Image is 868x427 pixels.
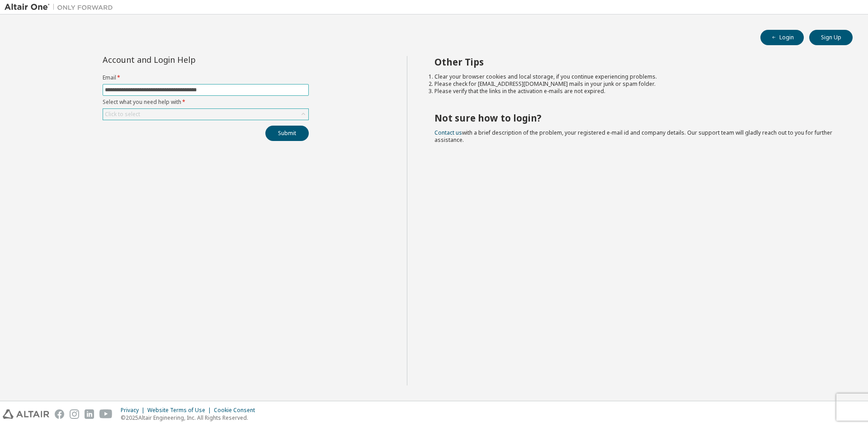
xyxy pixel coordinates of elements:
div: Click to select [103,109,308,120]
h2: Other Tips [434,56,837,68]
li: Please verify that the links in the activation e-mails are not expired. [434,88,837,95]
div: Cookie Consent [214,407,260,414]
button: Submit [265,126,309,141]
img: instagram.svg [70,409,79,419]
div: Account and Login Help [103,56,268,63]
div: Click to select [105,111,140,118]
label: Email [103,74,309,81]
button: Login [760,30,804,45]
div: Website Terms of Use [147,407,214,414]
button: Sign Up [809,30,853,45]
img: linkedin.svg [85,409,94,419]
label: Select what you need help with [103,99,309,106]
li: Please check for [EMAIL_ADDRESS][DOMAIN_NAME] mails in your junk or spam folder. [434,80,837,88]
li: Clear your browser cookies and local storage, if you continue experiencing problems. [434,73,837,80]
div: Privacy [121,407,147,414]
a: Contact us [434,129,462,136]
p: © 2025 Altair Engineering, Inc. All Rights Reserved. [121,414,260,422]
span: with a brief description of the problem, your registered e-mail id and company details. Our suppo... [434,129,832,144]
h2: Not sure how to login? [434,112,837,124]
img: altair_logo.svg [3,409,49,419]
img: Altair One [5,3,118,12]
img: youtube.svg [99,409,113,419]
img: facebook.svg [55,409,64,419]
